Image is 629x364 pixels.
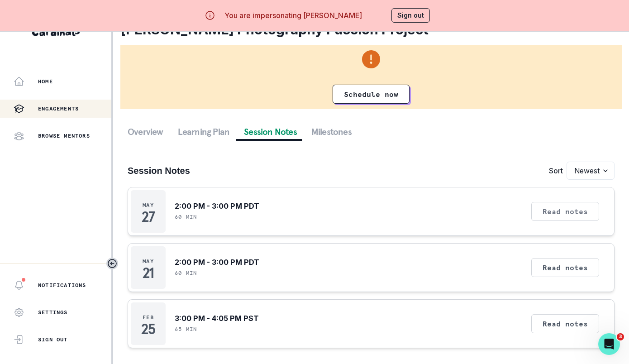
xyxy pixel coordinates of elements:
p: Engagements [38,105,79,112]
p: May [143,201,154,209]
p: 25 [141,325,155,334]
button: Toggle sidebar [106,258,118,269]
p: 2:00 PM - 3:00 PM PDT [175,201,259,211]
button: Session Notes [237,124,304,140]
p: Sign Out [38,336,68,343]
p: 60 min [175,213,197,220]
p: 27 [142,212,154,221]
p: Feb [143,314,154,321]
p: Sort [549,165,563,176]
p: 60 min [175,269,197,277]
iframe: Intercom live chat [598,333,620,355]
p: Browse Mentors [38,132,90,139]
p: 21 [143,268,154,278]
p: Notifications [38,282,86,289]
p: 3:00 PM - 4:05 PM PST [175,313,259,324]
button: Read notes [531,202,599,221]
button: Overview [120,124,171,140]
button: Learning Plan [171,124,237,140]
button: Read notes [531,314,599,333]
h3: Session Notes [128,165,190,176]
p: Home [38,78,53,85]
a: Schedule now [333,85,410,104]
span: 3 [617,333,624,340]
p: Settings [38,309,68,316]
button: Sign out [391,8,430,23]
p: 65 min [175,326,197,333]
p: 2:00 PM - 3:00 PM PDT [175,257,259,268]
p: You are impersonating [PERSON_NAME] [224,10,362,21]
p: May [143,258,154,265]
button: Milestones [304,124,359,140]
button: Read notes [531,258,599,277]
